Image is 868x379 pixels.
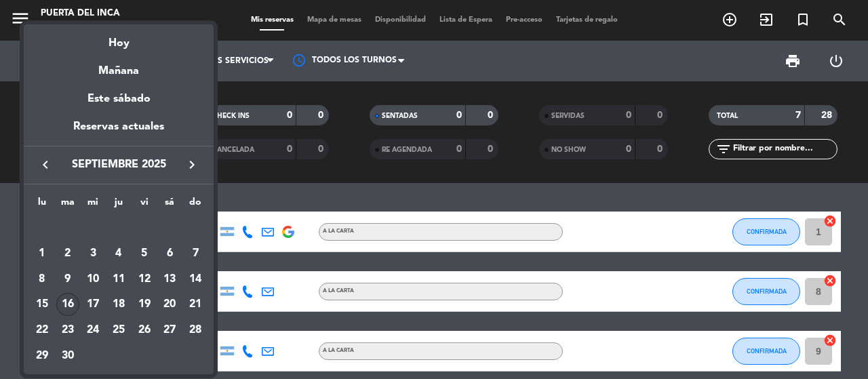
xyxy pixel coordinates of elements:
[80,195,106,216] th: miércoles
[56,268,79,291] div: 9
[133,319,156,342] div: 26
[133,293,156,316] div: 19
[157,195,183,216] th: sábado
[24,52,214,80] div: Mañana
[182,292,208,317] td: 21 de septiembre de 2025
[29,215,208,241] td: SEP.
[133,242,156,265] div: 5
[81,319,104,342] div: 24
[29,195,55,216] th: lunes
[107,319,130,342] div: 25
[184,319,207,342] div: 28
[81,268,104,291] div: 10
[107,242,130,265] div: 4
[184,293,207,316] div: 21
[55,292,81,317] td: 16 de septiembre de 2025
[56,344,79,367] div: 30
[31,268,54,291] div: 8
[184,268,207,291] div: 14
[29,343,55,369] td: 29 de septiembre de 2025
[133,268,156,291] div: 12
[24,80,214,118] div: Este sábado
[55,266,81,292] td: 9 de septiembre de 2025
[31,293,54,316] div: 15
[29,241,55,266] td: 1 de septiembre de 2025
[80,266,106,292] td: 10 de septiembre de 2025
[55,317,81,343] td: 23 de septiembre de 2025
[158,319,181,342] div: 27
[180,156,204,174] button: keyboard_arrow_right
[106,292,132,317] td: 18 de septiembre de 2025
[81,242,104,265] div: 3
[55,343,81,369] td: 30 de septiembre de 2025
[29,292,55,317] td: 15 de septiembre de 2025
[158,268,181,291] div: 13
[106,266,132,292] td: 11 de septiembre de 2025
[56,242,79,265] div: 2
[29,317,55,343] td: 22 de septiembre de 2025
[184,242,207,265] div: 7
[182,266,208,292] td: 14 de septiembre de 2025
[132,241,157,266] td: 5 de septiembre de 2025
[56,319,79,342] div: 23
[157,317,183,343] td: 27 de septiembre de 2025
[158,293,181,316] div: 20
[58,156,180,174] span: septiembre 2025
[132,195,157,216] th: viernes
[184,157,200,173] i: keyboard_arrow_right
[56,293,79,316] div: 16
[80,292,106,317] td: 17 de septiembre de 2025
[37,157,54,173] i: keyboard_arrow_left
[80,241,106,266] td: 3 de septiembre de 2025
[55,195,81,216] th: martes
[182,317,208,343] td: 28 de septiembre de 2025
[55,241,81,266] td: 2 de septiembre de 2025
[106,317,132,343] td: 25 de septiembre de 2025
[132,317,157,343] td: 26 de septiembre de 2025
[132,292,157,317] td: 19 de septiembre de 2025
[158,242,181,265] div: 6
[107,293,130,316] div: 18
[132,266,157,292] td: 12 de septiembre de 2025
[182,195,208,216] th: domingo
[29,266,55,292] td: 8 de septiembre de 2025
[80,317,106,343] td: 24 de septiembre de 2025
[81,293,104,316] div: 17
[31,242,54,265] div: 1
[24,24,214,52] div: Hoy
[182,241,208,266] td: 7 de septiembre de 2025
[106,241,132,266] td: 4 de septiembre de 2025
[24,118,214,146] div: Reservas actuales
[31,319,54,342] div: 22
[106,195,132,216] th: jueves
[157,266,183,292] td: 13 de septiembre de 2025
[157,241,183,266] td: 6 de septiembre de 2025
[107,268,130,291] div: 11
[33,156,58,174] button: keyboard_arrow_left
[31,344,54,367] div: 29
[157,292,183,317] td: 20 de septiembre de 2025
